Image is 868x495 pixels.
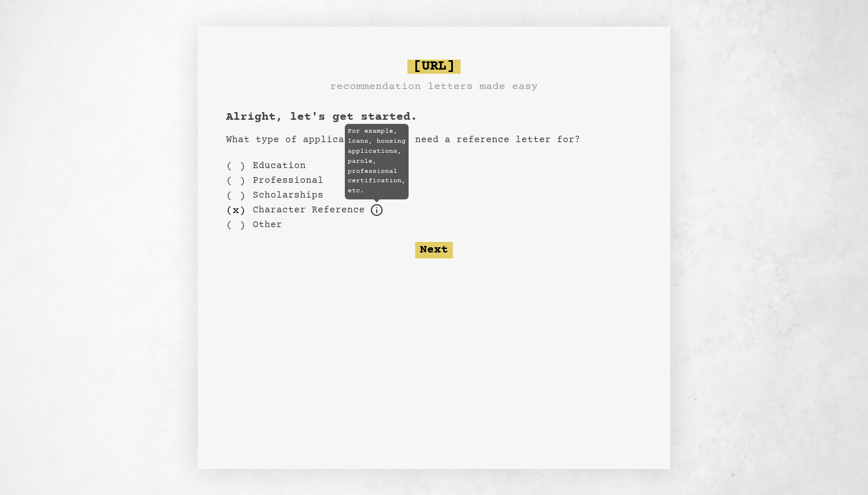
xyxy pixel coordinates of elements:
div: ( ) [226,173,246,188]
div: ( ) [226,218,246,232]
h3: recommendation letters made easy [330,78,538,95]
label: Professional [253,173,324,188]
label: Education [253,159,306,173]
span: For example, loans, housing applications, parole, professional certification, etc. [345,124,409,199]
div: ( x ) [226,203,246,218]
h1: Alright, let's get started. [226,109,642,126]
label: Scholarships [253,188,324,202]
span: [URL] [407,60,461,74]
p: What type of application do you need a reference letter for? [226,133,642,147]
label: Other [253,218,282,232]
label: For example, loans, housing applications, parole, professional certification, etc. [253,203,365,217]
div: ( ) [226,188,246,203]
div: ( ) [226,159,246,173]
button: Next [415,242,453,258]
